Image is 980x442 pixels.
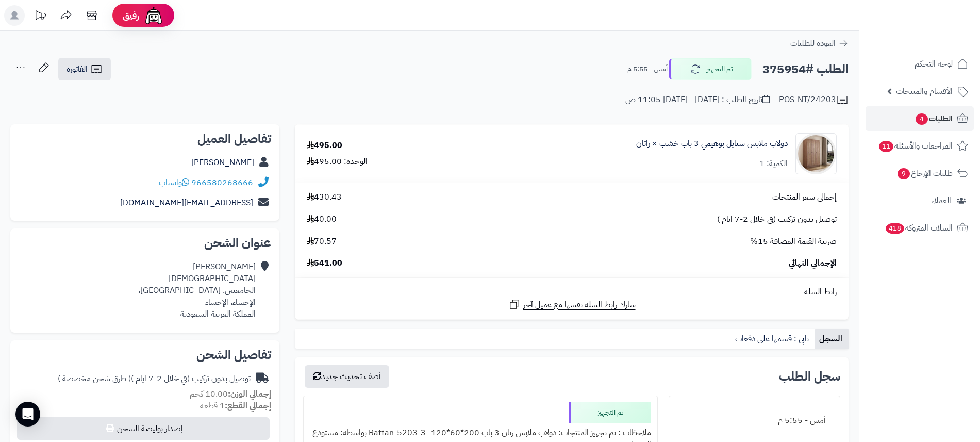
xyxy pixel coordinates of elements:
a: لوحة التحكم [866,52,974,76]
button: أضف تحديث جديد [305,365,389,388]
span: توصيل بدون تركيب (في خلال 2-7 ايام ) [717,214,837,225]
span: 11 [878,140,894,153]
small: أمس - 5:55 م [627,64,668,74]
span: 9 [897,168,910,180]
div: [PERSON_NAME] [DEMOGRAPHIC_DATA] الجامعيين. [GEOGRAPHIC_DATA]، الإحساء، الإحساء المملكة العربية ا... [138,261,256,320]
span: الأقسام والمنتجات [896,84,953,99]
span: لوحة التحكم [915,57,953,71]
a: الفاتورة [58,58,111,80]
a: واتساب [159,176,189,189]
span: 70.57 [307,236,337,248]
a: شارك رابط السلة نفسها مع عميل آخر [508,298,636,311]
strong: إجمالي الوزن: [228,388,271,400]
div: أمس - 5:55 م [675,411,834,431]
button: تم التجهيز [669,58,752,80]
span: ضريبة القيمة المضافة 15% [750,236,837,248]
div: تم التجهيز [569,402,651,423]
img: 1749976485-1-90x90.jpg [796,133,836,174]
h2: الطلب #375954 [762,59,849,80]
a: السلات المتروكة418 [866,216,974,240]
div: توصيل بدون تركيب (في خلال 2-7 ايام ) [58,373,251,385]
h2: تفاصيل الشحن [19,349,271,361]
a: [EMAIL_ADDRESS][DOMAIN_NAME] [120,197,253,209]
span: العملاء [931,193,951,208]
div: تاريخ الطلب : [DATE] - [DATE] 11:05 ص [625,94,770,106]
span: الطلبات [915,111,953,126]
div: 495.00 [307,140,342,152]
a: [PERSON_NAME] [191,156,254,169]
span: الإجمالي النهائي [789,257,837,269]
div: الوحدة: 495.00 [307,156,368,168]
span: 430.43 [307,191,342,203]
h2: تفاصيل العميل [19,133,271,145]
span: 418 [885,222,905,235]
div: Open Intercom Messenger [15,402,40,427]
a: 966580268666 [191,176,253,189]
a: تحديثات المنصة [27,5,53,28]
span: السلات المتروكة [885,221,953,235]
span: رفيق [123,9,139,22]
span: 541.00 [307,257,342,269]
img: ai-face.png [143,5,164,26]
a: طلبات الإرجاع9 [866,161,974,186]
strong: إجمالي القطع: [225,400,271,412]
img: logo-2.png [910,17,970,38]
span: 40.00 [307,214,337,225]
span: العودة للطلبات [790,37,836,50]
small: 1 قطعة [200,400,271,412]
a: المراجعات والأسئلة11 [866,134,974,158]
a: تابي : قسمها على دفعات [731,329,815,349]
small: 10.00 كجم [190,388,271,400]
h2: عنوان الشحن [19,237,271,249]
span: ( طرق شحن مخصصة ) [58,372,131,385]
span: الفاتورة [67,63,88,75]
div: الكمية: 1 [759,158,788,170]
div: POS-NT/24203 [779,94,849,106]
a: العملاء [866,188,974,213]
div: رابط السلة [299,286,844,298]
button: إصدار بوليصة الشحن [17,417,270,440]
h3: سجل الطلب [779,370,840,383]
span: إجمالي سعر المنتجات [772,191,837,203]
a: دولاب ملابس ستايل بوهيمي 3 باب خشب × راتان [636,138,788,150]
span: طلبات الإرجاع [896,166,953,181]
a: الطلبات4 [866,106,974,131]
span: 4 [915,113,928,125]
span: المراجعات والأسئلة [878,139,953,153]
a: السجل [815,329,849,349]
span: شارك رابط السلة نفسها مع عميل آخر [523,299,636,311]
a: العودة للطلبات [790,37,849,50]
